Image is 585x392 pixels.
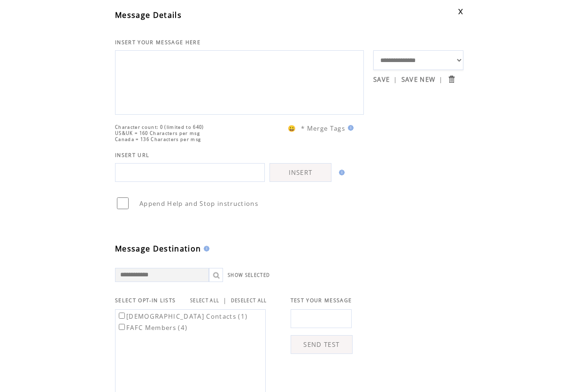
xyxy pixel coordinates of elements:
[393,75,397,84] span: |
[439,75,443,84] span: |
[401,75,436,84] a: SAVE NEW
[115,124,204,130] span: Character count: 0 (limited to 640)
[223,296,227,305] span: |
[115,297,176,304] span: SELECT OPT-IN LISTS
[447,75,456,84] input: Submit
[115,130,200,136] span: US&UK = 160 Characters per msg
[291,335,353,354] a: SEND TEST
[117,323,187,332] label: FAFC Members (4)
[115,152,149,158] span: INSERT URL
[301,124,345,133] span: * Merge Tags
[190,298,219,304] a: SELECT ALL
[115,136,201,142] span: Canada = 136 Characters per msg
[119,313,125,319] input: [DEMOGRAPHIC_DATA] Contacts (1)
[115,39,200,46] span: INSERT YOUR MESSAGE HERE
[373,75,390,84] a: SAVE
[119,324,125,330] input: FAFC Members (4)
[291,297,352,304] span: TEST YOUR MESSAGE
[139,199,258,208] span: Append Help and Stop instructions
[201,246,209,251] img: help.gif
[288,124,296,133] span: 😀
[117,312,247,321] label: [DEMOGRAPHIC_DATA] Contacts (1)
[345,125,354,131] img: help.gif
[228,272,270,278] a: SHOW SELECTED
[115,10,182,20] span: Message Details
[336,170,345,175] img: help.gif
[115,243,201,254] span: Message Destination
[269,163,331,182] a: INSERT
[231,298,267,304] a: DESELECT ALL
